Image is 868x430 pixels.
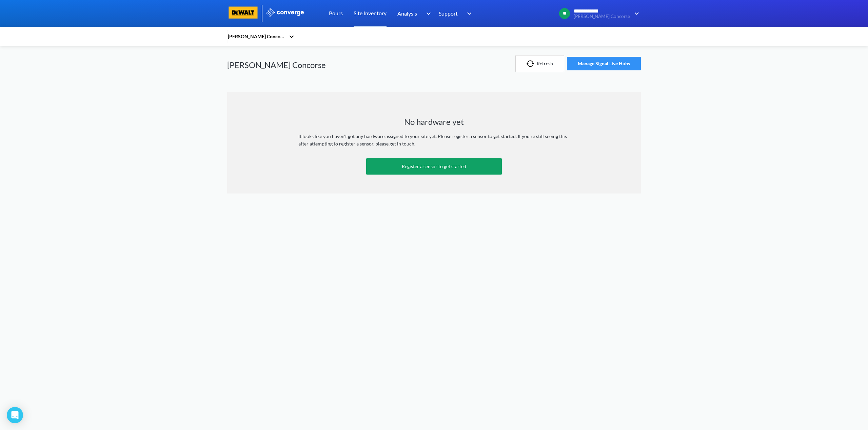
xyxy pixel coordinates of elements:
div: [PERSON_NAME] Concorse [227,33,285,40]
img: logo-dewalt.svg [227,6,259,19]
h1: [PERSON_NAME] Concorse [227,60,326,70]
img: downArrow.svg [422,9,433,18]
div: It looks like you haven't got any hardware assigned to your site yet. Please register a sensor to... [298,133,570,148]
img: downArrow.svg [630,9,641,18]
span: Support [439,9,458,18]
img: icon-refresh.svg [527,60,537,67]
span: Analysis [397,9,417,18]
img: downArrow.svg [462,9,473,18]
button: Refresh [515,55,564,72]
span: [PERSON_NAME] Concorse [574,14,630,19]
button: Manage Signal Live Hubs [567,57,641,70]
a: Register a sensor to get started [366,158,502,175]
div: Open Intercom Messenger [7,407,23,423]
h1: No hardware yet [404,116,464,127]
img: logo_ewhite.svg [265,8,304,17]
